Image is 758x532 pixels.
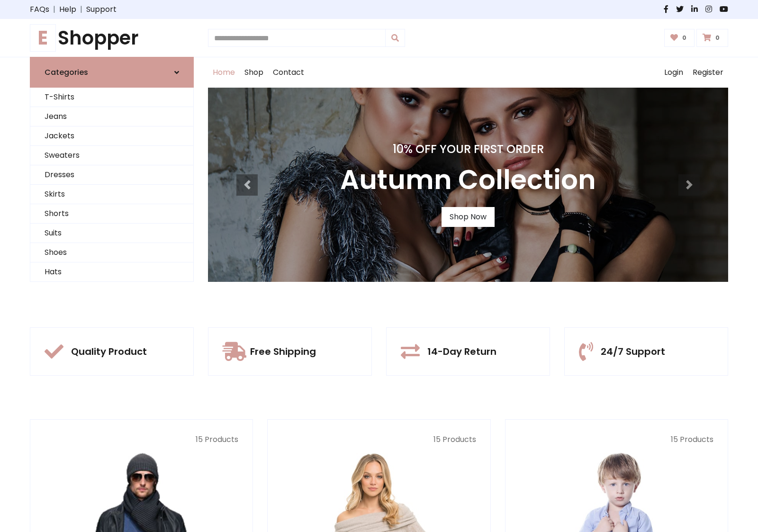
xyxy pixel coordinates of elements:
h6: Categories [45,68,88,77]
h5: Quality Product [71,346,147,357]
a: 0 [664,29,695,47]
p: 15 Products [520,434,713,445]
a: Contact [268,57,309,88]
a: Shoes [30,243,193,262]
a: Login [659,57,688,88]
a: 0 [696,29,728,47]
h3: Autumn Collection [340,164,596,196]
h4: 10% Off Your First Order [340,143,596,156]
a: Register [688,57,728,88]
a: Sweaters [30,146,193,165]
h5: Free Shipping [250,346,316,357]
a: T-Shirts [30,88,193,107]
a: Jeans [30,107,193,126]
span: | [76,4,86,15]
a: Skirts [30,185,193,204]
a: FAQs [30,4,49,15]
a: Shop Now [442,207,495,227]
a: EShopper [30,27,194,49]
a: Suits [30,224,193,243]
a: Shorts [30,204,193,224]
span: E [30,24,56,52]
a: Dresses [30,165,193,185]
p: 15 Products [282,434,476,445]
a: Hats [30,262,193,282]
span: 0 [680,34,689,42]
h5: 24/7 Support [601,346,665,357]
a: Help [59,4,76,15]
a: Home [208,57,240,88]
h5: 14-Day Return [427,346,496,357]
p: 15 Products [45,434,238,445]
a: Categories [30,57,194,88]
a: Support [86,4,117,15]
a: Shop [240,57,268,88]
span: | [49,4,59,15]
h1: Shopper [30,27,194,49]
a: Jackets [30,126,193,146]
span: 0 [713,34,722,42]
